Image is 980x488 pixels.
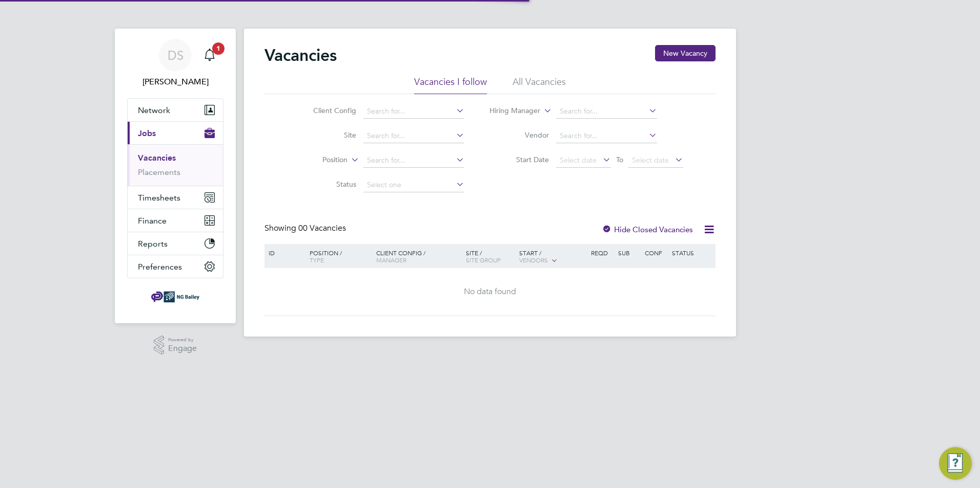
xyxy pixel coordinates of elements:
[588,244,615,261] div: Reqd
[138,167,180,177] a: Placements
[517,244,588,270] div: Start /
[138,239,168,249] span: Reports
[560,156,597,165] span: Select date
[642,244,669,261] div: Conf
[374,244,463,269] div: Client Config /
[655,45,716,61] button: New Vacancy
[127,289,223,305] a: Go to home page
[481,106,540,116] label: Hiring Manager
[127,76,223,88] span: Darren Slade
[138,153,176,163] a: Vacancies
[128,255,223,278] button: Preferences
[613,153,626,166] span: To
[490,130,549,140] label: Vendor
[127,39,223,88] a: DS[PERSON_NAME]
[297,180,356,189] label: Status
[138,128,156,138] span: Jobs
[138,105,170,115] span: Network
[154,336,197,355] a: Powered byEngage
[463,244,517,269] div: Site /
[128,122,223,144] button: Jobs
[168,344,197,353] span: Engage
[363,178,464,192] input: Select one
[199,39,220,72] a: 1
[556,129,657,143] input: Search for...
[466,256,501,264] span: Site Group
[266,286,714,297] div: No data found
[128,232,223,255] button: Reports
[363,104,464,119] input: Search for...
[513,76,566,94] li: All Vacancies
[363,153,464,168] input: Search for...
[138,193,180,203] span: Timesheets
[264,45,337,65] h2: Vacancies
[669,244,714,261] div: Status
[168,336,197,344] span: Powered by
[138,262,182,272] span: Preferences
[115,29,236,323] nav: Main navigation
[128,209,223,232] button: Finance
[264,223,348,234] div: Showing
[298,223,346,233] span: 00 Vacancies
[939,447,972,480] button: Engage Resource Center
[266,244,302,261] div: ID
[602,225,693,234] label: Hide Closed Vacancies
[310,256,324,264] span: Type
[138,216,167,226] span: Finance
[297,130,356,140] label: Site
[556,104,657,119] input: Search for...
[363,129,464,143] input: Search for...
[212,42,224,55] span: 1
[490,155,549,164] label: Start Date
[616,244,642,261] div: Sub
[128,186,223,209] button: Timesheets
[519,256,548,264] span: Vendors
[414,76,487,94] li: Vacancies I follow
[632,156,669,165] span: Select date
[302,244,374,269] div: Position /
[289,155,348,165] label: Position
[128,99,223,121] button: Network
[128,144,223,186] div: Jobs
[151,289,199,305] img: ngbailey-logo-retina.png
[168,49,183,62] span: DS
[297,106,356,115] label: Client Config
[376,256,406,264] span: Manager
